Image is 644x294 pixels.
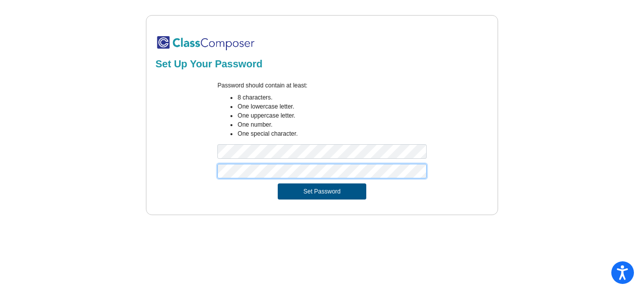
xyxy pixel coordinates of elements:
[217,81,307,90] label: Password should contain at least:
[237,93,426,102] li: 8 characters.
[237,111,426,120] li: One uppercase letter.
[237,129,426,138] li: One special character.
[237,120,426,129] li: One number.
[237,102,426,111] li: One lowercase letter.
[155,58,489,70] h2: Set Up Your Password
[278,183,366,200] button: Set Password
